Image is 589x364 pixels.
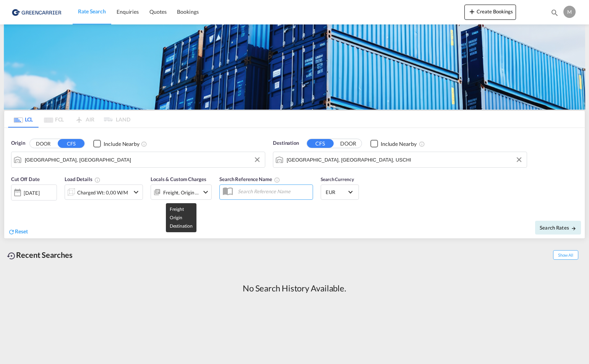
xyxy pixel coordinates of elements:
[151,184,212,200] div: Freight Origin Destinationicon-chevron-down
[25,154,261,165] input: Search by Port
[8,228,15,235] md-icon: icon-refresh
[11,176,40,182] span: Cut Off Date
[219,176,280,182] span: Search Reference Name
[117,8,139,15] span: Enquiries
[104,140,140,148] div: Include Nearby
[273,152,527,167] md-input-container: Chicago, IL, USCHI
[370,139,417,147] md-checkbox: Checkbox No Ink
[163,187,199,198] div: Freight Origin Destination
[201,188,210,197] md-icon: icon-chevron-down
[252,154,263,165] button: Clear Input
[11,184,57,201] div: [DATE]
[151,176,206,182] span: Locals & Custom Charges
[287,154,523,165] input: Search by Port
[93,139,140,147] md-checkbox: Checkbox No Ink
[78,8,106,15] span: Rate Search
[513,154,525,165] button: Clear Input
[274,177,280,183] md-icon: Your search will be saved by the below given name
[307,139,334,148] button: CFS
[243,283,346,294] div: No Search History Available.
[24,189,39,196] div: [DATE]
[77,187,128,198] div: Charged Wt: 0,00 W/M
[11,199,17,210] md-datepicker: Select
[419,141,425,147] md-icon: Unchecked: Ignores neighbouring ports when fetching rates.Checked : Includes neighbouring ports w...
[550,8,559,20] div: icon-magnify
[58,139,84,148] button: CFS
[571,226,576,231] md-icon: icon-arrow-right
[15,228,28,235] span: Reset
[8,111,39,128] md-tab-item: LCL
[65,184,143,200] div: Charged Wt: 0,00 W/Micon-chevron-down
[553,250,578,260] span: Show All
[540,225,576,231] span: Search Rates
[326,189,347,196] span: EUR
[7,251,16,260] md-icon: icon-backup-restore
[563,6,576,18] div: M
[464,5,516,20] button: icon-plus 400-fgCreate Bookings
[131,188,141,197] md-icon: icon-chevron-down
[65,176,101,182] span: Load Details
[170,206,193,229] span: Freight Origin Destination
[234,186,313,197] input: Search Reference Name
[535,221,581,235] button: Search Ratesicon-arrow-right
[8,111,130,128] md-pagination-wrapper: Use the left and right arrow keys to navigate between tabs
[94,177,101,183] md-icon: Chargeable Weight
[177,8,198,15] span: Bookings
[467,7,477,16] md-icon: icon-plus 400-fg
[321,176,354,182] span: Search Currency
[8,228,28,236] div: icon-refreshReset
[335,139,362,148] button: DOOR
[4,24,585,110] img: GreenCarrierFCL_LCL.png
[381,140,417,148] div: Include Nearby
[550,8,559,17] md-icon: icon-magnify
[11,152,265,167] md-input-container: Hamburg, DEHAM
[4,128,585,238] div: Origin DOOR CFS Checkbox No InkUnchecked: Ignores neighbouring ports when fetching rates.Checked ...
[325,186,355,197] md-select: Select Currency: € EUREuro
[11,139,25,147] span: Origin
[4,246,76,264] div: Recent Searches
[141,141,147,147] md-icon: Unchecked: Ignores neighbouring ports when fetching rates.Checked : Includes neighbouring ports w...
[30,139,57,148] button: DOOR
[149,8,166,15] span: Quotes
[273,139,299,147] span: Destination
[11,3,63,21] img: 1378a7308afe11ef83610d9e779c6b34.png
